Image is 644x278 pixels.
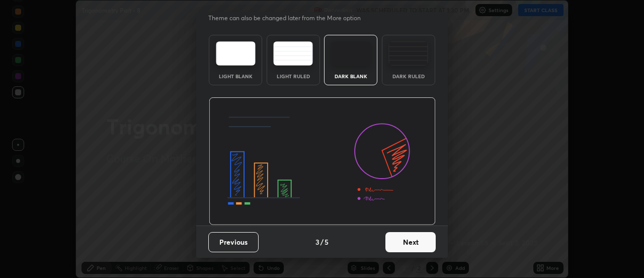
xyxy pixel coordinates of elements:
p: Theme can also be changed later from the More option [208,14,371,23]
h4: 3 [315,237,319,247]
div: Light Ruled [273,74,313,79]
button: Previous [208,232,259,252]
img: lightTheme.e5ed3b09.svg [216,41,256,66]
h4: 5 [325,237,329,247]
div: Dark Ruled [388,74,429,79]
img: darkThemeBanner.d06ce4a2.svg [209,97,436,226]
h4: / [320,237,324,247]
button: Next [385,232,436,252]
div: Light Blank [215,74,256,79]
img: darkRuledTheme.de295e13.svg [388,41,428,66]
div: Dark Blank [331,74,371,79]
img: lightRuledTheme.5fabf969.svg [273,41,313,66]
img: darkTheme.f0cc69e5.svg [331,41,371,66]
